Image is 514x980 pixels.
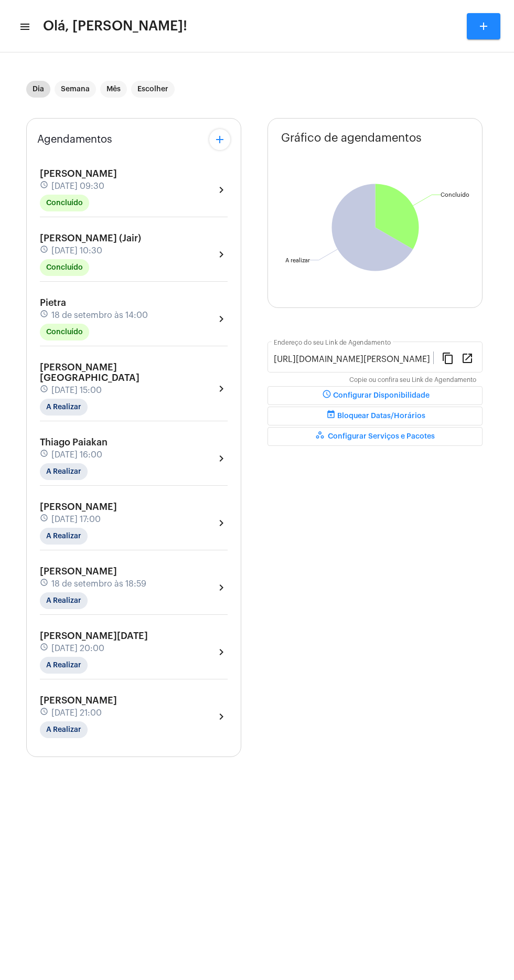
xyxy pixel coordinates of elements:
mat-icon: content_copy [442,351,454,364]
mat-icon: chevron_right [215,646,228,658]
mat-hint: Copie ou confira seu Link de Agendamento [349,377,476,384]
mat-chip: Concluído [40,324,89,340]
mat-chip: A Realizar [40,463,88,480]
mat-icon: chevron_right [215,452,228,465]
mat-icon: schedule [40,385,49,396]
span: [DATE] 10:30 [51,246,102,255]
mat-chip: Escolher [131,81,175,98]
span: Configurar Serviços e Pacotes [315,433,435,440]
button: Configurar Serviços e Pacotes [267,427,483,446]
mat-icon: schedule [40,514,49,525]
mat-chip: Concluído [40,259,89,276]
mat-icon: chevron_right [215,382,228,395]
mat-icon: schedule [40,245,49,257]
mat-chip: A Realizar [40,592,88,609]
span: Agendamentos [37,134,112,145]
mat-icon: event_busy [325,410,337,422]
mat-chip: Concluído [40,195,89,211]
span: [PERSON_NAME] (Jair) [40,233,141,243]
span: [DATE] 09:30 [51,182,104,191]
mat-icon: schedule [40,449,49,461]
button: Bloquear Datas/Horários [267,407,483,425]
mat-icon: schedule [40,180,49,192]
mat-icon: schedule [320,389,333,402]
mat-icon: sidenav icon [19,20,29,33]
mat-chip: A Realizar [40,528,88,545]
span: [PERSON_NAME][GEOGRAPHIC_DATA] [40,363,140,382]
mat-icon: add [477,20,490,33]
span: [DATE] 21:00 [51,708,102,718]
span: [PERSON_NAME] [40,567,117,576]
mat-icon: schedule [40,643,49,654]
mat-icon: chevron_right [215,313,228,325]
span: [DATE] 20:00 [51,644,104,653]
span: [PERSON_NAME] [40,169,117,178]
span: Bloquear Datas/Horários [325,412,425,420]
mat-icon: chevron_right [215,581,228,594]
mat-chip: A Realizar [40,721,88,738]
text: A realizar [285,258,310,263]
span: 18 de setembro às 18:59 [51,579,146,589]
input: Link [274,355,433,364]
span: [PERSON_NAME] [40,502,117,512]
span: [DATE] 17:00 [51,515,101,524]
mat-icon: schedule [40,310,49,321]
button: Configurar Disponibilidade [267,386,483,405]
span: 18 de setembro às 14:00 [51,311,148,320]
mat-chip: Semana [55,81,96,98]
mat-icon: chevron_right [215,248,228,261]
text: Concluído [441,192,469,198]
mat-icon: schedule [40,707,49,719]
span: [PERSON_NAME][DATE] [40,631,148,641]
mat-chip: Mês [100,81,127,98]
span: Configurar Disponibilidade [320,392,430,399]
mat-icon: chevron_right [215,184,228,196]
span: Pietra [40,298,66,307]
mat-icon: add [213,133,226,146]
span: Olá, [PERSON_NAME]! [43,18,187,35]
mat-chip: A Realizar [40,657,88,674]
mat-icon: schedule [40,578,49,590]
mat-icon: workspaces_outlined [315,430,328,443]
span: Thiago Paiakan [40,438,108,447]
span: [DATE] 15:00 [51,386,102,395]
mat-chip: Dia [26,81,50,98]
mat-icon: open_in_new [461,351,474,364]
span: [PERSON_NAME] [40,696,117,705]
mat-icon: chevron_right [215,517,228,529]
span: [DATE] 16:00 [51,450,102,460]
mat-icon: chevron_right [215,710,228,723]
mat-chip: A Realizar [40,399,88,416]
span: Gráfico de agendamentos [281,132,422,144]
